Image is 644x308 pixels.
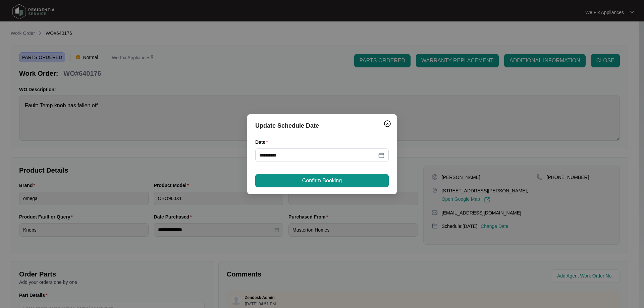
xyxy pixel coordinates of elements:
div: Update Schedule Date [255,121,389,130]
input: Date [259,151,377,159]
button: Close [382,118,393,129]
label: Date [255,139,271,145]
button: Confirm Booking [255,174,389,187]
span: Confirm Booking [302,177,342,185]
img: closeCircle [383,120,391,128]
